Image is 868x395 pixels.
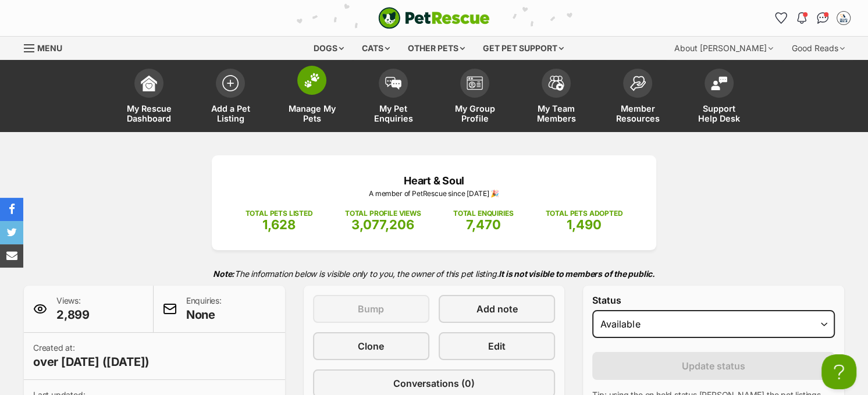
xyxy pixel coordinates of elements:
span: My Group Profile [449,104,501,123]
p: Created at: [33,342,150,370]
a: My Team Members [515,63,597,132]
span: Member Resources [611,104,664,123]
span: Clone [358,339,384,353]
p: A member of PetRescue since [DATE] 🎉 [229,188,639,199]
p: TOTAL PROFILE VIEWS [345,208,421,219]
p: TOTAL PETS ADOPTED [545,208,622,219]
div: Cats [354,37,398,60]
button: Update status [592,352,835,380]
img: add-pet-listing-icon-0afa8454b4691262ce3f59096e99ab1cd57d4a30225e0717b998d2c9b9846f56.svg [222,75,239,91]
span: Manage My Pets [286,104,338,123]
span: 3,077,206 [351,217,414,232]
p: TOTAL ENQUIRIES [453,208,513,219]
span: Support Help Desk [693,104,745,123]
img: group-profile-icon-3fa3cf56718a62981997c0bc7e787c4b2cf8bcc04b72c1350f741eb67cf2f40e.svg [467,76,483,90]
span: Add a Pet Listing [204,104,257,123]
img: logo-cat-932fe2b9b8326f06289b0f2fb663e598f794de774fb13d1741a6617ecf9a85b4.svg [378,7,490,29]
div: Other pets [400,37,473,60]
img: Megan Ostwald profile pic [838,12,849,24]
strong: Note: [213,269,234,279]
span: 1,490 [567,217,602,232]
span: Add note [476,302,518,316]
a: Favourites [771,9,790,27]
span: 7,470 [466,217,501,232]
p: The information below is visible only to you, the owner of this pet listing. [24,262,844,286]
ul: Account quick links [771,9,853,27]
img: chat-41dd97257d64d25036548639549fe6c8038ab92f7586957e7f3b1b290dea8141.svg [817,12,829,24]
button: Notifications [792,9,811,27]
a: My Group Profile [434,63,515,132]
div: Good Reads [784,37,853,60]
strong: It is not visible to members of the public. [499,269,655,279]
span: My Pet Enquiries [367,104,419,123]
a: Clone [313,332,429,360]
span: Update status [682,359,745,373]
p: Heart & Soul [229,173,639,188]
span: My Team Members [530,104,582,123]
img: member-resources-icon-8e73f808a243e03378d46382f2149f9095a855e16c252ad45f914b54edf8863c.svg [629,76,646,91]
p: Enquiries: [186,295,222,323]
span: Bump [358,302,384,316]
span: Menu [37,43,62,53]
a: Support Help Desk [678,63,760,132]
img: pet-enquiries-icon-7e3ad2cf08bfb03b45e93fb7055b45f3efa6380592205ae92323e6603595dc1f.svg [385,77,401,90]
span: My Rescue Dashboard [123,104,175,123]
label: Status [592,295,835,305]
img: help-desk-icon-fdf02630f3aa405de69fd3d07c3f3aa587a6932b1a1747fa1d2bba05be0121f9.svg [711,76,727,90]
a: Menu [24,37,70,58]
a: Manage My Pets [271,63,353,132]
a: Conversations [813,9,832,27]
p: Views: [56,295,90,323]
a: Edit [439,332,555,360]
a: PetRescue [378,7,490,29]
span: 2,899 [56,307,90,323]
img: dashboard-icon-eb2f2d2d3e046f16d808141f083e7271f6b2e854fb5c12c21221c1fb7104beca.svg [141,75,157,91]
a: My Rescue Dashboard [108,63,190,132]
img: notifications-46538b983faf8c2785f20acdc204bb7945ddae34d4c08c2a6579f10ce5e182be.svg [797,12,806,24]
span: Conversations (0) [393,376,475,390]
a: My Pet Enquiries [353,63,434,132]
a: Add note [439,295,555,323]
span: 1,628 [262,217,296,232]
a: Member Resources [597,63,678,132]
div: Dogs [305,37,352,60]
p: TOTAL PETS LISTED [246,208,313,219]
img: team-members-icon-5396bd8760b3fe7c0b43da4ab00e1e3bb1a5d9ba89233759b79545d2d3fc5d0d.svg [548,76,564,91]
iframe: Help Scout Beacon - Open [821,354,856,389]
span: over [DATE] ([DATE]) [33,354,150,370]
a: Add a Pet Listing [190,63,271,132]
span: None [186,307,222,323]
button: Bump [313,295,429,323]
img: manage-my-pets-icon-02211641906a0b7f246fdf0571729dbe1e7629f14944591b6c1af311fb30b64b.svg [304,73,320,88]
span: Edit [488,339,506,353]
button: My account [834,9,853,27]
div: About [PERSON_NAME] [666,37,781,60]
div: Get pet support [475,37,572,60]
